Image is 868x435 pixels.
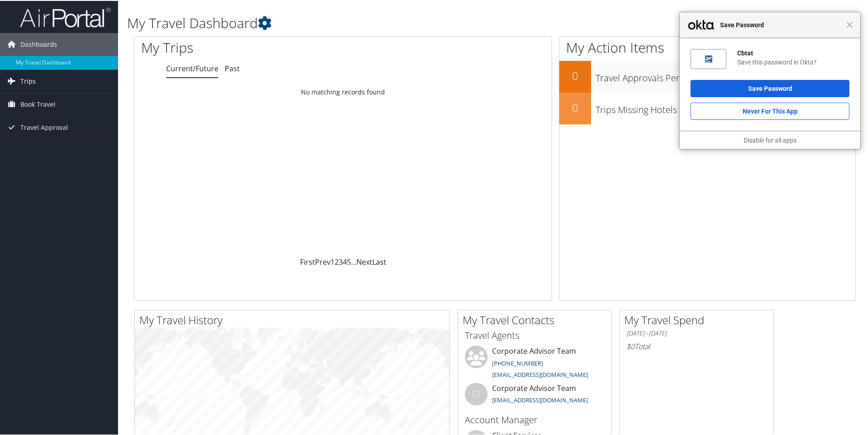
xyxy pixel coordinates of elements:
[559,92,855,124] a: 0Trips Missing Hotels
[300,256,315,266] a: First
[846,20,853,27] span: Close
[737,57,849,65] div: Save this password in Okta?
[127,13,617,32] h1: My Travel Dashboard
[20,92,55,115] span: Book Travel
[715,19,846,30] span: Save Password
[463,311,612,327] h2: My Travel Contacts
[626,341,635,351] span: $0
[372,256,386,266] a: Last
[705,54,712,62] img: 9IrUADAAAABklEQVQDAMp15y9HRpfFAAAAAElFTkSuQmCC
[624,311,773,327] h2: My Travel Spend
[139,311,449,327] h2: My Travel History
[492,370,588,378] a: [EMAIL_ADDRESS][DOMAIN_NAME]
[339,256,343,266] a: 3
[596,66,855,84] h3: Travel Approvals Pending (Advisor Booked)
[492,395,588,403] a: [EMAIL_ADDRESS][DOMAIN_NAME]
[343,256,347,266] a: 4
[356,256,372,266] a: Next
[465,328,605,341] h3: Travel Agents
[20,32,57,55] span: Dashboards
[347,256,351,266] a: 5
[559,37,855,56] h1: My Action Items
[559,67,591,83] h2: 0
[492,358,543,366] a: [PHONE_NUMBER]
[20,115,68,138] span: Travel Approval
[315,256,330,266] a: Prev
[737,48,849,56] div: Cbtat
[134,83,552,99] td: No matching records found
[20,69,36,92] span: Trips
[20,6,111,27] img: airportal-logo.png
[559,60,855,92] a: 0Travel Approvals Pending (Advisor Booked)
[465,382,488,405] div: CT
[559,99,591,114] h2: 0
[626,341,766,351] h6: Total
[626,328,766,337] h6: [DATE] - [DATE]
[744,136,797,143] a: Disable for all apps
[460,382,609,411] li: Corporate Advisor Team
[690,79,849,96] button: Save Password
[596,98,855,115] h3: Trips Missing Hotels
[225,63,240,73] a: Past
[330,256,335,266] a: 1
[335,256,339,266] a: 2
[460,345,609,382] li: Corporate Advisor Team
[791,5,863,32] a: [PERSON_NAME]
[166,63,218,73] a: Current/Future
[690,102,849,119] button: Never for this App
[351,256,356,266] span: …
[141,37,371,56] h1: My Trips
[465,413,605,425] h3: Account Manager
